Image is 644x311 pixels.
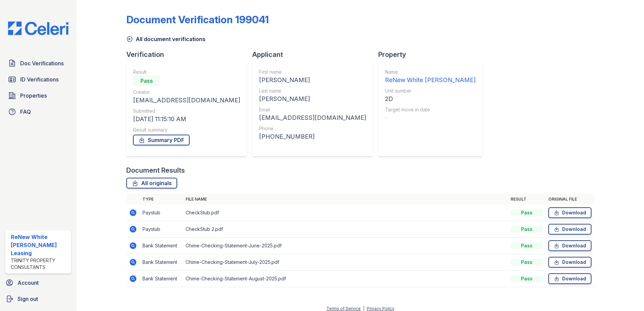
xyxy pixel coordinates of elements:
[616,284,637,304] iframe: chat widget
[140,205,183,221] td: Paystub
[126,166,185,175] div: Document Results
[259,106,366,113] div: Email
[259,88,366,94] div: Last name
[385,113,476,123] div: -
[133,114,240,124] div: [DATE] 11:15:10 AM
[259,75,366,85] div: [PERSON_NAME]
[548,224,591,235] a: Download
[5,89,71,102] a: Properties
[385,106,476,113] div: Target move in date
[3,22,74,35] img: CE_Logo_Blue-a8612792a0a2168367f1c8372b55b34899dd931a85d93a1a3d3e32e68fde9ad4.png
[126,13,269,26] div: Document Verification 199041
[5,57,71,70] a: Doc Verifications
[548,257,591,268] a: Download
[508,194,546,205] th: Result
[259,113,366,123] div: [EMAIL_ADDRESS][DOMAIN_NAME]
[511,259,543,266] div: Pass
[20,75,59,83] span: ID Verifications
[5,105,71,118] a: FAQ
[252,50,378,59] div: Applicant
[511,242,543,249] div: Pass
[140,254,183,271] td: Bank Statement
[548,273,591,284] a: Download
[183,205,508,221] td: CheckStub.pdf
[259,69,366,75] div: First name
[126,50,252,59] div: Verification
[385,69,476,85] a: Name ReNew White [PERSON_NAME]
[183,238,508,254] td: Chime-Checking-Statement-June-2025.pdf
[20,59,64,67] span: Doc Verifications
[140,238,183,254] td: Bank Statement
[511,226,543,233] div: Pass
[133,135,190,145] a: Summary PDF
[140,221,183,238] td: Paystub
[126,178,177,188] a: All originals
[126,35,205,43] a: All document verifications
[11,233,68,257] div: ReNew White [PERSON_NAME] Leasing
[378,50,488,59] div: Property
[133,69,240,75] div: Result
[183,271,508,287] td: Chime-Checking-Statement-August-2025.pdf
[133,127,240,133] div: Result summary
[133,75,160,86] div: Pass
[133,89,240,96] div: Creator
[385,88,476,94] div: Unit number
[20,92,47,100] span: Properties
[259,132,366,141] div: [PHONE_NUMBER]
[385,69,476,75] div: Name
[511,275,543,282] div: Pass
[140,271,183,287] td: Bank Statement
[3,292,74,306] a: Sign out
[548,240,591,251] a: Download
[133,108,240,114] div: Submitted
[18,295,38,303] span: Sign out
[20,108,31,116] span: FAQ
[385,94,476,104] div: 2D
[548,207,591,218] a: Download
[133,96,240,105] div: [EMAIL_ADDRESS][DOMAIN_NAME]
[326,306,361,311] a: Terms of Service
[511,209,543,216] div: Pass
[385,75,476,85] div: ReNew White [PERSON_NAME]
[18,279,39,287] span: Account
[11,257,68,271] div: Trinity Property Consultants
[363,306,364,311] div: |
[140,194,183,205] th: Type
[367,306,394,311] a: Privacy Policy
[5,73,71,86] a: ID Verifications
[3,276,74,289] a: Account
[183,221,508,238] td: CheckStub 2.pdf
[259,125,366,132] div: Phone
[259,94,366,104] div: [PERSON_NAME]
[183,254,508,271] td: Chime-Checking-Statement-July-2025.pdf
[183,194,508,205] th: File name
[546,194,594,205] th: Original file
